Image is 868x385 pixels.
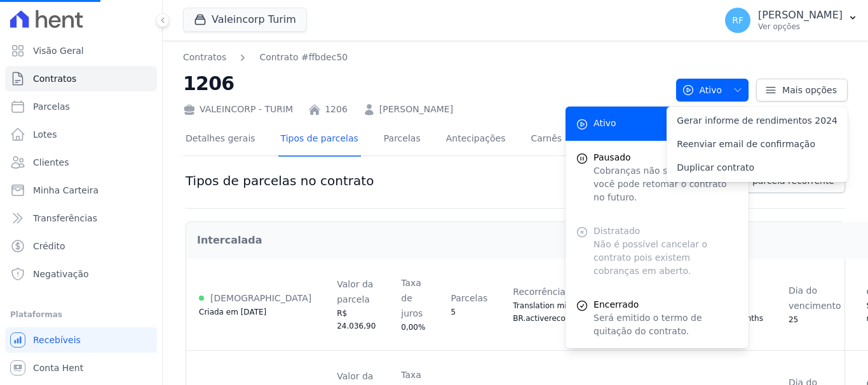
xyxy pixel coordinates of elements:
[183,103,293,116] div: VALEINCORP - TURIM
[451,308,456,316] span: 5
[782,84,837,96] span: Mais opções
[5,122,157,147] a: Lotes
[5,327,157,353] a: Recebíveis
[337,309,376,330] span: R$ 24.036,90
[5,150,157,175] a: Clientes
[667,156,848,179] a: Duplicar contrato
[278,123,361,157] a: Tipos de parcelas
[183,8,307,32] button: Valeincorp Turim
[33,100,70,113] span: Parcelas
[5,233,157,259] a: Crédito
[593,164,738,204] p: Cobranças não serão geradas e você pode retomar o contrato no futuro.
[789,285,841,311] span: Dia do vencimento
[5,206,157,231] a: Transferências
[789,315,798,324] span: 25
[732,16,743,25] span: RF
[667,133,848,156] a: Reenviar email de confirmação
[210,293,311,303] span: [DEMOGRAPHIC_DATA]
[5,66,157,91] a: Contratos
[756,79,848,101] a: Mais opções
[593,298,738,311] span: Encerrado
[758,9,843,22] p: [PERSON_NAME]
[379,103,453,116] a: [PERSON_NAME]
[593,117,616,130] span: Ativo
[715,3,868,38] button: RF [PERSON_NAME] Ver opções
[5,178,157,203] a: Minha Carteira
[33,184,98,197] span: Minha Carteira
[33,334,81,346] span: Recebíveis
[451,293,487,303] span: Parcelas
[758,22,843,32] p: Ver opções
[593,311,738,338] p: Será emitido o termo de quitação do contrato.
[33,156,69,169] span: Clientes
[33,240,65,252] span: Crédito
[566,141,749,214] button: Pausado Cobranças não serão geradas e você pode retomar o contrato no futuro.
[401,278,423,318] span: Taxa de juros
[5,355,157,381] a: Conta Hent
[199,308,266,316] span: Criada em [DATE]
[33,212,97,225] span: Transferências
[325,103,348,116] a: 1206
[183,51,226,64] a: Contratos
[259,51,348,64] a: Contrato #ffbdec50
[5,261,157,287] a: Negativação
[10,307,152,322] div: Plataformas
[183,123,258,157] a: Detalhes gerais
[682,79,722,101] span: Ativo
[566,288,749,348] a: Encerrado Será emitido o termo de quitação do contrato.
[513,301,763,323] span: Translation missing: pt-BR.activerecord.values.installment_scaffold.frequency_in_months
[33,44,84,57] span: Visão Geral
[381,123,423,157] a: Parcelas
[186,173,374,188] h1: Tipos de parcelas no contrato
[33,268,89,280] span: Negativação
[667,109,848,133] a: Gerar informe de rendimentos 2024
[676,79,749,101] button: Ativo
[33,362,83,374] span: Conta Hent
[401,323,425,332] span: 0,00%
[513,287,566,297] span: Recorrência
[33,72,76,85] span: Contratos
[183,51,348,64] nav: Breadcrumb
[183,51,666,64] nav: Breadcrumb
[5,94,157,119] a: Parcelas
[528,123,564,157] a: Carnês
[5,38,157,63] a: Visão Geral
[33,128,57,141] span: Lotes
[593,151,738,164] span: Pausado
[444,123,508,157] a: Antecipações
[337,279,373,304] span: Valor da parcela
[183,69,666,98] h2: 1206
